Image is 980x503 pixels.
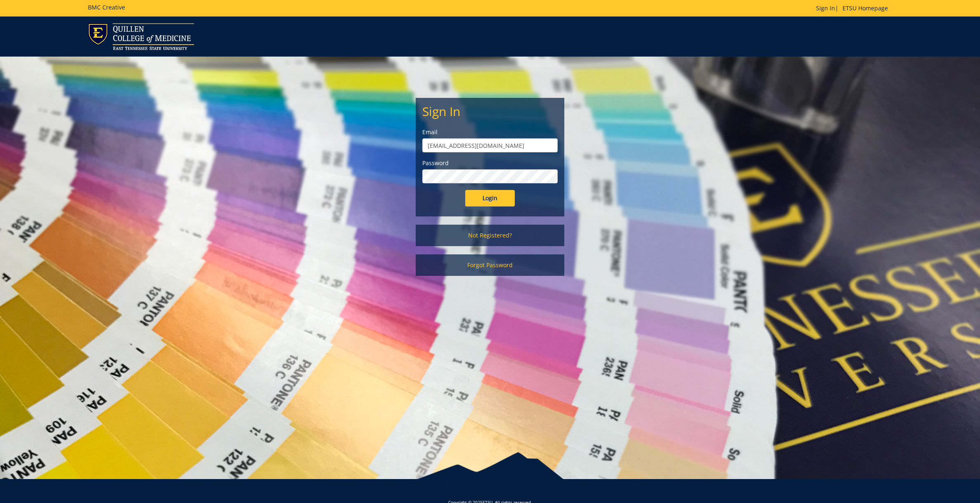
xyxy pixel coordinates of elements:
a: Sign In [816,4,835,12]
input: Login [465,190,515,206]
h2: Sign In [422,104,558,118]
label: Email [422,128,558,136]
h5: BMC Creative [88,4,125,10]
a: Not Registered? [416,225,564,246]
p: | [816,4,892,12]
a: ETSU Homepage [838,4,892,12]
a: Forgot Password [416,254,564,276]
img: ETSU logo [88,23,194,50]
label: Password [422,159,558,167]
